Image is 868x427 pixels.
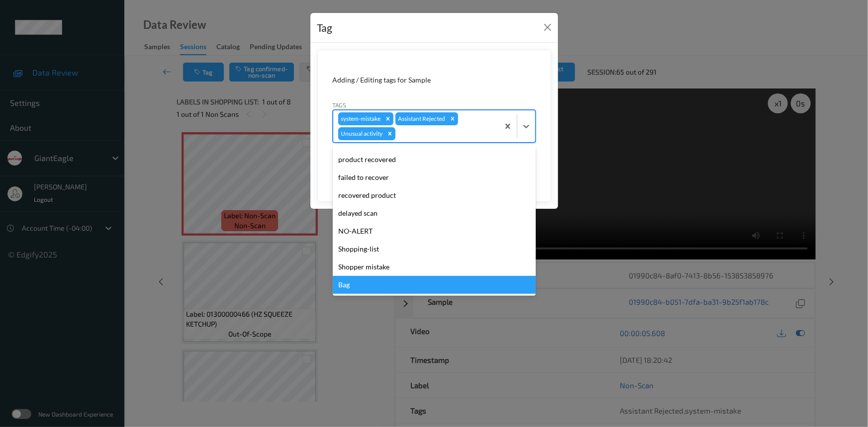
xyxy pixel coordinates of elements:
div: system-mistake [338,112,383,125]
div: Bag [333,276,536,294]
div: delayed scan [333,204,536,222]
div: Assistant Rejected [395,112,447,125]
label: Tags [333,100,347,109]
button: Close [541,20,555,34]
div: Tag [317,20,333,36]
div: Remove Unusual activity [385,127,395,140]
div: Remove system-mistake [383,112,393,125]
div: Shopping-list [333,240,536,258]
div: Unusual activity [338,127,385,140]
div: Adding / Editing tags for Sample [333,75,536,85]
div: NO-ALERT [333,222,536,240]
div: product recovered [333,151,536,169]
div: recovered product [333,186,536,204]
div: failed to recover [333,169,536,186]
div: Shopper mistake [333,258,536,276]
div: Remove Assistant Rejected [447,112,458,125]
